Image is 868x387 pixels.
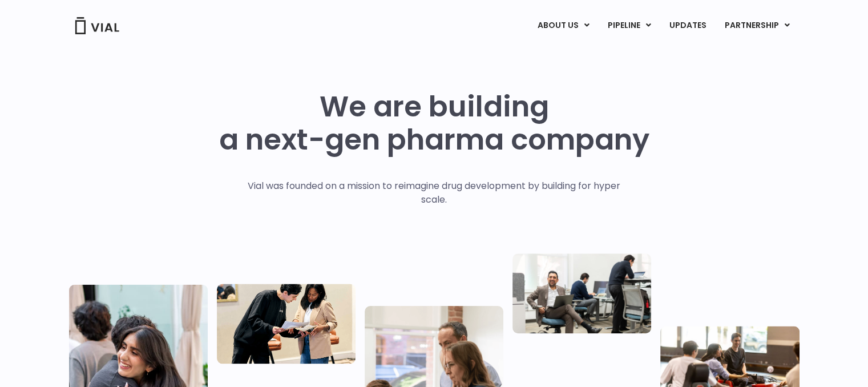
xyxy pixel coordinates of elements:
a: UPDATES [660,16,714,35]
img: Vial Logo [74,17,120,34]
h1: We are building a next-gen pharma company [219,90,649,156]
a: PIPELINEMenu Toggle [598,16,659,35]
a: PARTNERSHIPMenu Toggle [715,16,798,35]
a: ABOUT USMenu Toggle [528,16,597,35]
img: Three people working in an office [512,253,651,333]
p: Vial was founded on a mission to reimagine drug development by building for hyper scale. [236,179,632,207]
img: Two people looking at a paper talking. [217,284,356,364]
